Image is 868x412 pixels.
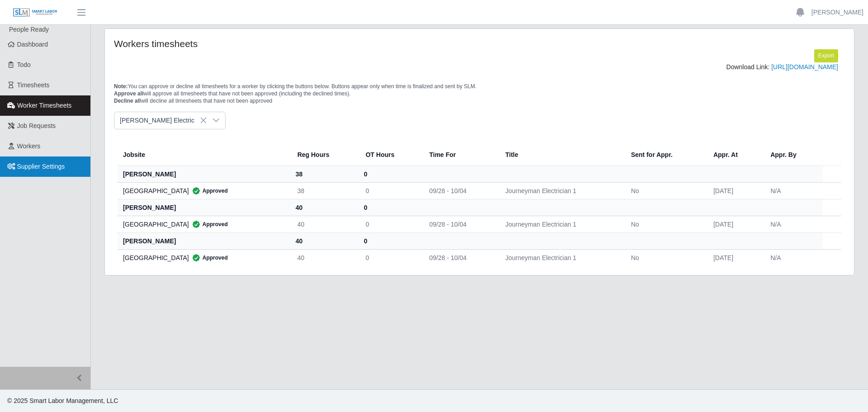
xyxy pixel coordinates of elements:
td: N/A [763,249,823,266]
span: Approved [189,220,228,229]
td: Journeyman Electrician 1 [498,249,624,266]
th: 40 [290,199,359,216]
td: No [624,182,706,199]
img: SLM Logo [13,8,58,18]
button: Export [814,49,838,62]
span: Supplier Settings [17,163,65,170]
th: 0 [359,232,422,249]
a: [URL][DOMAIN_NAME] [771,63,838,71]
span: Stansell Electric [114,112,207,129]
td: 09/28 - 10/04 [422,249,498,266]
a: [PERSON_NAME] [811,8,863,17]
div: Download Link: [121,62,838,72]
span: © 2025 Smart Labor Management, LLC [7,397,118,404]
td: 09/28 - 10/04 [422,182,498,199]
td: 40 [290,216,359,232]
th: Reg Hours [290,144,359,166]
h4: Workers timesheets [114,38,410,49]
td: [DATE] [706,216,763,232]
span: Worker Timesheets [17,102,71,109]
p: You can approve or decline all timesheets for a worker by clicking the buttons below. Buttons app... [114,83,845,104]
div: [GEOGRAPHIC_DATA] [123,220,283,229]
th: Jobsite [118,144,290,166]
th: Appr. By [763,144,823,166]
span: Approved [189,186,228,195]
span: Dashboard [17,41,48,48]
td: 38 [290,182,359,199]
td: Journeyman Electrician 1 [498,216,624,232]
td: No [624,216,706,232]
th: Time For [422,144,498,166]
td: N/A [763,216,823,232]
td: 40 [290,249,359,266]
div: [GEOGRAPHIC_DATA] [123,253,283,262]
th: [PERSON_NAME] [118,232,290,249]
span: Note: [114,83,128,90]
td: [DATE] [706,249,763,266]
th: [PERSON_NAME] [118,166,290,182]
td: 09/28 - 10/04 [422,216,498,232]
span: Approved [189,253,228,262]
td: N/A [763,182,823,199]
td: 0 [359,216,422,232]
th: Appr. At [706,144,763,166]
td: No [624,249,706,266]
span: Approve all [114,90,143,97]
span: Job Requests [17,122,56,129]
span: Todo [17,61,31,68]
div: [GEOGRAPHIC_DATA] [123,186,283,195]
th: 38 [290,166,359,182]
th: OT Hours [359,144,422,166]
span: Decline all [114,98,141,104]
th: 0 [359,166,422,182]
span: Timesheets [17,81,50,89]
th: [PERSON_NAME] [118,199,290,216]
th: Sent for Appr. [624,144,706,166]
span: Workers [17,142,41,150]
td: Journeyman Electrician 1 [498,182,624,199]
span: People Ready [9,26,49,33]
th: 40 [290,232,359,249]
td: 0 [359,249,422,266]
th: 0 [359,199,422,216]
td: 0 [359,182,422,199]
td: [DATE] [706,182,763,199]
th: Title [498,144,624,166]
